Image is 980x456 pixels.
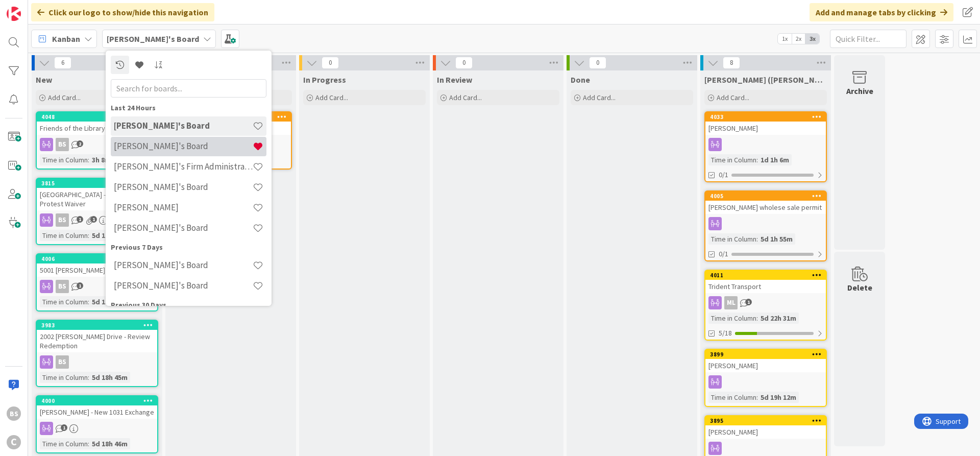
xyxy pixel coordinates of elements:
div: [PERSON_NAME] [705,359,826,372]
div: 4011 [705,271,826,280]
div: 4000[PERSON_NAME] - New 1031 Exchange [37,396,157,419]
div: 5d 18h 44m [89,296,130,307]
span: 1 [77,282,83,289]
a: 3815[GEOGRAPHIC_DATA] - Redemption Protest WaiverBSTime in Column:5d 18h 43m [36,178,158,245]
b: [PERSON_NAME]'s Board [107,34,199,44]
div: 3815 [41,180,157,187]
h4: [PERSON_NAME]'s Board [114,182,253,192]
a: 4005[PERSON_NAME] wholese sale permitTime in Column:5d 1h 55m0/1 [704,190,827,261]
div: 3983 [37,321,157,330]
a: 40065001 [PERSON_NAME] DrBSTime in Column:5d 18h 44m [36,253,158,311]
div: 4033[PERSON_NAME] [705,112,826,135]
span: Add Card... [449,93,482,102]
div: Time in Column [708,233,756,245]
span: Add Card... [717,93,749,102]
div: BS [37,280,157,293]
div: Time in Column [40,154,88,165]
div: [PERSON_NAME] - New 1031 Exchange [37,405,157,419]
span: : [88,230,89,241]
div: 4005 [710,193,826,200]
div: 3899 [705,350,826,359]
div: 5d 1h 55m [758,233,795,245]
a: 3899[PERSON_NAME]Time in Column:5d 19h 12m [704,349,827,407]
div: BS [7,406,21,421]
span: 1 [745,299,752,305]
div: Click our logo to show/hide this navigation [31,3,214,21]
span: 0/1 [719,249,728,259]
span: : [756,233,758,245]
div: 40065001 [PERSON_NAME] Dr [37,254,157,277]
span: 6 [54,57,71,69]
div: 5001 [PERSON_NAME] Dr [37,263,157,277]
a: 39832002 [PERSON_NAME] Drive - Review RedemptionBSTime in Column:5d 18h 45m [36,320,158,387]
div: 3815[GEOGRAPHIC_DATA] - Redemption Protest Waiver [37,179,157,210]
span: : [88,296,89,307]
div: Previous 7 Days [111,242,266,253]
div: 2002 [PERSON_NAME] Drive - Review Redemption [37,330,157,352]
span: Lee Mangum (LAM) [704,75,827,85]
div: 4011 [710,272,826,279]
span: 2 [77,140,83,147]
div: 3899 [710,351,826,358]
span: 0 [322,57,339,69]
div: BS [37,138,157,151]
div: Delete [847,281,872,294]
div: [PERSON_NAME] wholese sale permit [705,201,826,214]
span: : [756,392,758,403]
h4: [PERSON_NAME]'s Board [114,260,253,270]
h4: [PERSON_NAME]'s Board [114,121,253,131]
div: 3895 [705,416,826,425]
div: ML [705,296,826,309]
div: 5d 22h 31m [758,313,799,324]
div: [GEOGRAPHIC_DATA] - Redemption Protest Waiver [37,188,157,210]
div: 4006 [41,255,157,262]
span: Add Card... [48,93,81,102]
div: 3899[PERSON_NAME] [705,350,826,372]
div: 3h 8m [89,154,113,165]
div: Time in Column [708,392,756,403]
div: 3895 [710,417,826,424]
a: 4011Trident TransportMLTime in Column:5d 22h 31m5/18 [704,270,827,341]
div: 4048 [37,112,157,122]
div: Trident Transport [705,280,826,293]
div: [PERSON_NAME] [705,122,826,135]
div: 1d 1h 6m [758,154,792,165]
h4: [PERSON_NAME]'s Firm Administration Board [114,161,253,172]
div: 5d 18h 46m [89,438,130,449]
div: 3815 [37,179,157,188]
span: 0 [589,57,606,69]
div: Archive [846,85,873,97]
input: Quick Filter... [830,30,906,48]
span: 0/1 [719,170,728,180]
h4: [PERSON_NAME]'s Board [114,141,253,151]
div: ML [724,296,738,309]
img: Visit kanbanzone.com [7,7,21,21]
div: BS [56,355,69,369]
div: BS [56,213,69,227]
span: 5/18 [719,328,732,339]
span: 3x [805,34,819,44]
div: Time in Column [708,154,756,165]
span: 0 [455,57,473,69]
a: 4000[PERSON_NAME] - New 1031 ExchangeTime in Column:5d 18h 46m [36,395,158,453]
div: 5d 18h 43m [89,230,130,241]
div: 4000 [41,397,157,404]
div: BS [37,355,157,369]
div: 4033 [705,112,826,122]
h4: [PERSON_NAME]'s Board [114,223,253,233]
span: In Review [437,75,472,85]
div: 4005[PERSON_NAME] wholese sale permit [705,191,826,214]
span: Kanban [52,33,80,45]
div: Friends of the Library - Nonprofit [37,122,157,135]
div: Time in Column [40,372,88,383]
span: In Progress [303,75,346,85]
a: 4048Friends of the Library - NonprofitBSTime in Column:3h 8m [36,111,158,170]
span: Add Card... [583,93,616,102]
span: New [36,75,52,85]
div: [PERSON_NAME] [705,425,826,439]
div: Time in Column [40,230,88,241]
div: 4006 [37,254,157,263]
span: 2x [792,34,805,44]
div: Time in Column [40,438,88,449]
a: 4033[PERSON_NAME]Time in Column:1d 1h 6m0/1 [704,111,827,182]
